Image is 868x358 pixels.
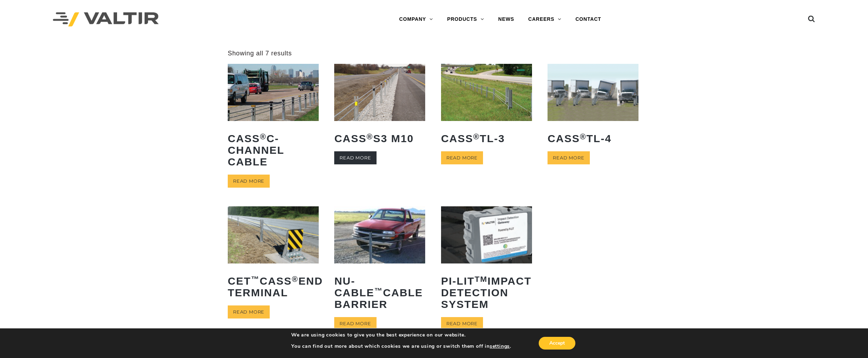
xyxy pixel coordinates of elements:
a: Read more about “CASS® TL-3” [441,151,483,164]
a: Read more about “NU-CABLE™ Cable Barrier” [334,317,376,330]
a: Read more about “PI-LITTM Impact Detection System” [441,317,483,330]
h2: CASS S3 M10 [334,127,425,150]
p: We are using cookies to give you the best experience on our website. [291,332,511,338]
a: CET™CASS®End Terminal [228,206,319,303]
a: Read more about “CASS® TL-4” [548,151,589,164]
a: PI-LITTMImpact Detection System [441,206,532,315]
h2: PI-LIT Impact Detection System [441,270,532,315]
a: CASS®TL-4 [548,64,638,149]
a: Read more about “CET™ CASS® End Terminal” [228,305,270,318]
a: COMPANY [392,12,440,26]
a: PRODUCTS [440,12,491,26]
h2: CASS C-Channel Cable [228,127,319,173]
sup: ® [260,132,267,141]
sup: TM [475,275,488,284]
a: CASS®TL-3 [441,64,532,149]
sup: ™ [251,275,260,284]
a: CASS®C-Channel Cable [228,64,319,172]
h2: CASS TL-4 [548,127,638,150]
a: CASS®S3 M10 [334,64,425,149]
sup: ® [367,132,373,141]
p: Showing all 7 results [228,49,292,57]
h2: CET CASS End Terminal [228,270,319,304]
img: Valtir [53,12,159,27]
a: Read more about “CASS® C-Channel Cable” [228,175,270,188]
sup: ® [473,132,480,141]
a: NU-CABLE™Cable Barrier [334,206,425,315]
h2: NU-CABLE Cable Barrier [334,270,425,315]
sup: ® [580,132,587,141]
p: You can find out more about which cookies we are using or switch them off in . [291,343,511,350]
h2: CASS TL-3 [441,127,532,150]
a: CONTACT [568,12,608,26]
a: Read more about “CASS® S3 M10” [334,151,376,164]
a: NEWS [491,12,521,26]
sup: ™ [374,286,383,295]
sup: ® [292,275,299,284]
button: Accept [539,337,575,350]
button: settings [490,343,510,350]
a: CAREERS [521,12,568,26]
